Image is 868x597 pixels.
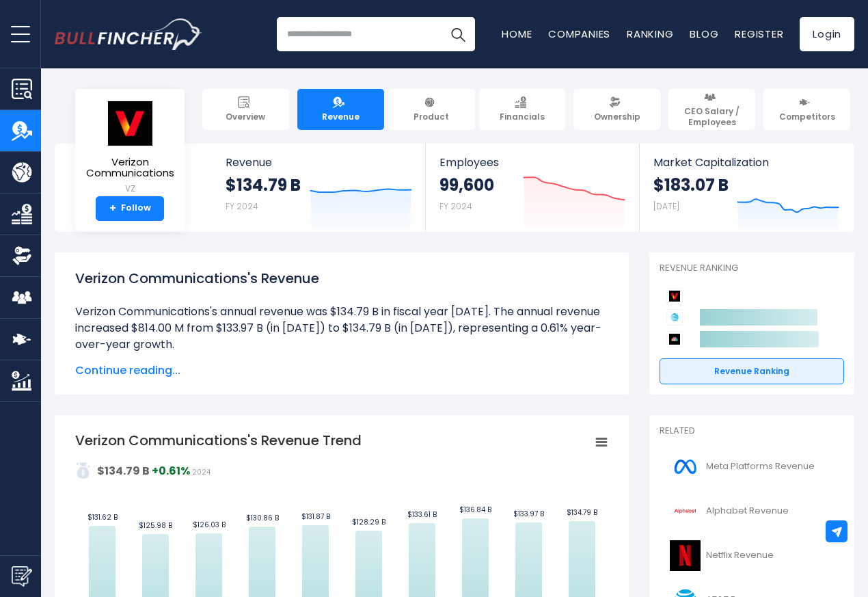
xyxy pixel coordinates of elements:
[502,27,532,41] a: Home
[75,268,608,289] h1: Verizon Communications's Revenue
[297,89,384,130] a: Revenue
[660,425,844,437] p: Related
[675,106,749,127] span: CEO Salary / Employees
[413,111,449,122] span: Product
[193,520,226,530] text: $126.03 B
[439,200,472,212] small: FY 2024
[192,467,211,477] span: 2024
[301,512,330,522] text: $131.87 B
[668,89,755,130] a: CEO Salary / Employees
[75,304,608,353] li: Verizon Communications's annual revenue was $134.79 B in fiscal year [DATE]. The annual revenue i...
[226,111,265,122] span: Overview
[666,309,683,326] img: AT&T competitors logo
[800,17,854,51] a: Login
[627,27,673,41] a: Ranking
[779,111,835,122] span: Competitors
[322,111,360,122] span: Revenue
[212,144,426,232] a: Revenue $134.79 B FY 2024
[668,540,702,571] img: NFLX logo
[12,246,32,266] img: Ownership
[85,100,175,196] a: Verizon Communications VZ
[407,509,437,520] text: $133.61 B
[226,174,301,196] strong: $134.79 B
[653,174,729,196] strong: $183.07 B
[690,27,718,41] a: Blog
[653,200,679,212] small: [DATE]
[202,89,289,130] a: Overview
[479,89,566,130] a: Financials
[97,463,150,479] strong: $134.79 B
[388,89,475,130] a: Product
[567,507,597,518] text: $134.79 B
[660,492,844,530] a: Alphabet Revenue
[86,183,174,195] small: VZ
[660,448,844,486] a: Meta Platforms Revenue
[459,505,491,515] text: $136.84 B
[573,89,660,130] a: Ownership
[653,156,839,169] span: Market Capitalization
[75,431,362,450] tspan: Verizon Communications's Revenue Trend
[246,513,279,523] text: $130.86 B
[87,512,118,522] text: $131.62 B
[668,451,702,482] img: META logo
[75,362,608,379] span: Continue reading...
[513,509,544,519] text: $133.97 B
[352,517,385,527] text: $128.29 B
[441,17,475,51] button: Search
[96,196,164,221] a: +Follow
[439,174,494,196] strong: 99,600
[226,156,412,169] span: Revenue
[594,111,640,122] span: Ownership
[660,537,844,574] a: Netflix Revenue
[426,144,638,232] a: Employees 99,600 FY 2024
[75,462,92,479] img: addasd
[735,27,783,41] a: Register
[666,288,683,304] img: Verizon Communications competitors logo
[139,520,172,531] text: $125.98 B
[55,18,202,50] a: Go to homepage
[666,331,683,347] img: Comcast Corporation competitors logo
[548,27,610,41] a: Companies
[226,200,258,212] small: FY 2024
[660,263,844,274] p: Revenue Ranking
[660,358,844,384] a: Revenue Ranking
[152,463,190,479] strong: +0.61%
[86,157,174,179] span: Verizon Communications
[500,111,545,122] span: Financials
[640,144,853,232] a: Market Capitalization $183.07 B [DATE]
[668,496,702,527] img: GOOGL logo
[109,202,116,215] strong: +
[55,18,202,50] img: Bullfincher logo
[439,156,625,169] span: Employees
[763,89,850,130] a: Competitors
